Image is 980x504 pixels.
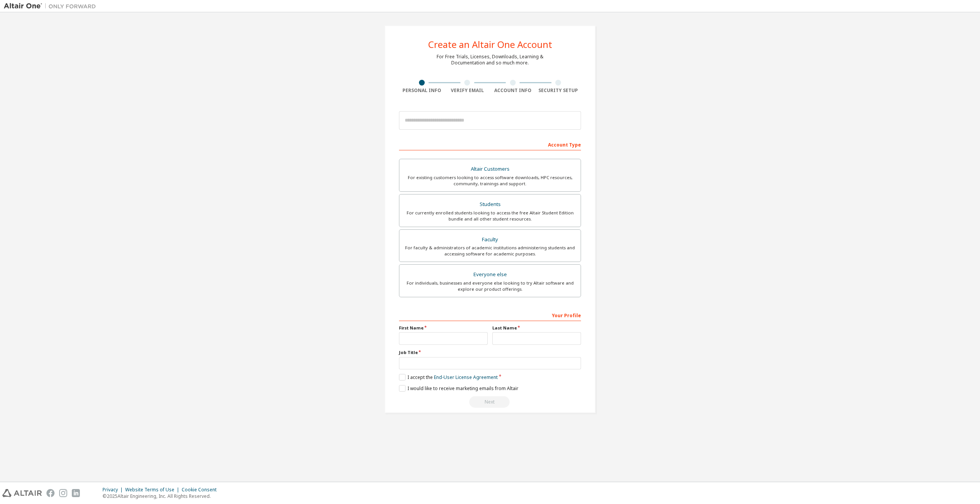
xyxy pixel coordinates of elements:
[404,269,576,280] div: Everyone else
[404,175,576,187] div: For existing customers looking to access software downloads, HPC resources, community, trainings ...
[404,234,576,245] div: Faculty
[399,374,498,380] label: I accept the
[434,374,498,380] a: End-User License Agreement
[399,349,581,356] label: Job Title
[103,487,125,493] div: Privacy
[2,489,42,497] img: altair_logo.svg
[72,489,80,497] img: linkedin.svg
[46,489,55,497] img: facebook.svg
[59,489,67,497] img: instagram.svg
[404,164,576,175] div: Altair Customers
[404,245,576,257] div: For faculty & administrators of academic institutions administering students and accessing softwa...
[492,325,581,331] label: Last Name
[490,87,536,94] div: Account Info
[399,309,581,321] div: Your Profile
[4,2,100,10] img: Altair One
[103,493,221,499] p: © 2025 Altair Engineering, Inc. All Rights Reserved.
[125,487,182,493] div: Website Terms of Use
[437,54,543,66] div: For Free Trials, Licenses, Downloads, Learning & Documentation and so much more.
[399,385,518,392] label: I would like to receive marketing emails from Altair
[399,396,581,408] div: Read and acccept EULA to continue
[404,210,576,222] div: For currently enrolled students looking to access the free Altair Student Edition bundle and all ...
[399,138,581,150] div: Account Type
[399,87,445,94] div: Personal Info
[399,325,488,331] label: First Name
[404,280,576,292] div: For individuals, businesses and everyone else looking to try Altair software and explore our prod...
[536,87,581,94] div: Security Setup
[404,199,576,210] div: Students
[445,87,490,94] div: Verify Email
[428,40,552,49] div: Create an Altair One Account
[182,487,221,493] div: Cookie Consent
